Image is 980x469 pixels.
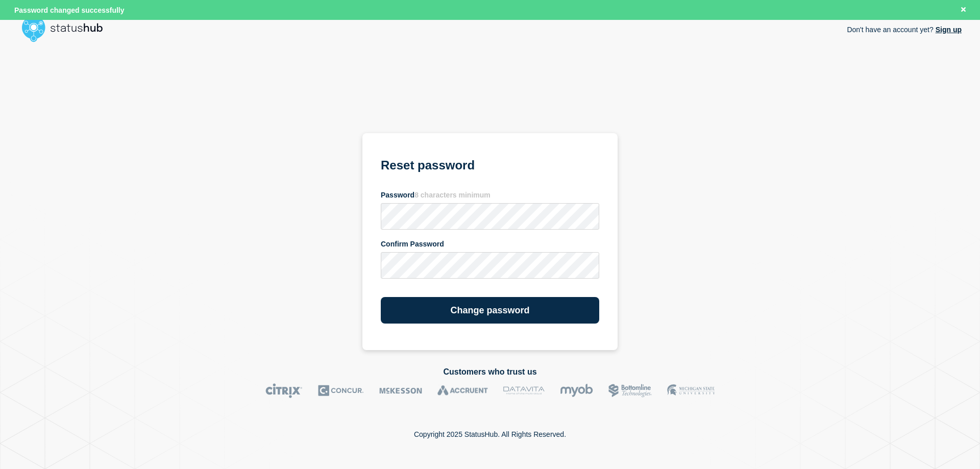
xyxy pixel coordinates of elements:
[414,430,566,438] p: Copyright 2025 StatusHub. All Rights Reserved.
[265,383,303,398] img: Citrix logo
[381,203,599,230] input: password input 8 characters minimum
[381,191,491,199] span: Password
[379,383,422,398] img: McKesson logo
[608,383,652,398] img: Bottomline logo
[847,17,962,42] p: Don't have an account yet?
[318,383,364,398] img: Concur logo
[18,12,115,45] img: StatusHub logo
[560,383,593,398] img: myob logo
[957,4,970,16] button: Close banner
[14,6,125,14] span: Password changed successfully
[437,383,488,398] img: Accruent logo
[381,157,599,181] h1: Reset password
[18,367,962,377] h2: Customers who trust us
[934,26,962,34] a: Sign up
[381,252,599,279] input: confirm password input
[381,297,599,324] button: Change password
[381,240,444,248] span: Confirm Password
[667,383,715,398] img: MSU logo
[503,383,545,398] img: DataVita logo
[414,191,491,199] span: 8 characters minimum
